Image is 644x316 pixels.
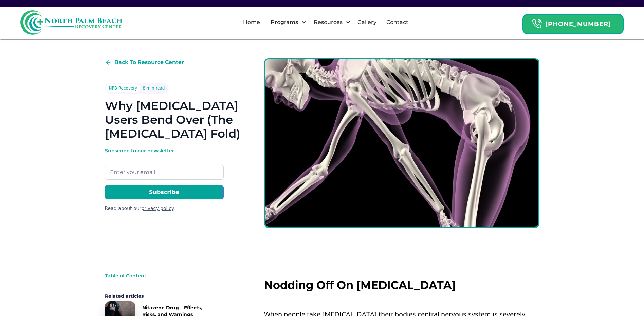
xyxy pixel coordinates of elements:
[382,12,412,33] a: Contact
[269,18,300,26] div: Programs
[105,293,214,299] div: Related articles
[239,12,264,33] a: Home
[106,84,140,92] a: NPB Recovery
[105,147,224,212] form: Email Form
[264,279,539,291] h2: Nodding Off On [MEDICAL_DATA]
[265,12,308,33] div: Programs
[141,205,173,211] a: privacy policy
[105,205,224,212] div: Read about our .
[522,11,624,34] a: Header Calendar Icons[PHONE_NUMBER]
[105,99,242,140] h1: Why [MEDICAL_DATA] Users Bend Over (The [MEDICAL_DATA] Fold)
[143,85,165,92] div: 8 min read
[105,165,224,180] input: Enter your email
[353,12,381,33] a: Gallery
[312,18,344,26] div: Resources
[264,295,539,305] p: ‍
[532,19,542,29] img: Header Calendar Icons
[105,272,214,279] div: Table of Content
[105,147,224,154] div: Subscribe to our newsletter
[114,58,184,66] div: Back To Resource Center
[545,20,611,28] strong: [PHONE_NUMBER]
[105,185,224,199] input: Subscribe
[105,58,184,66] a: Back To Resource Center
[308,12,352,33] div: Resources
[109,85,137,92] div: NPB Recovery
